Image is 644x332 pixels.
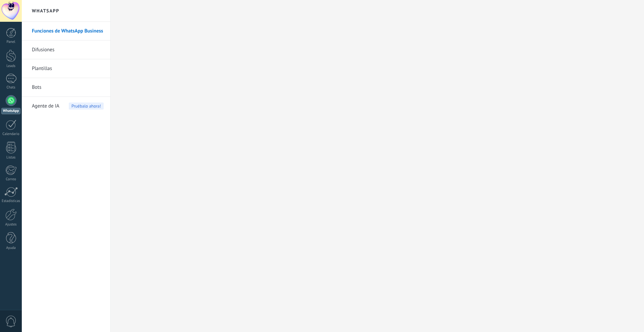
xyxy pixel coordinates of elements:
[1,40,21,44] div: Panel
[32,97,104,116] a: Agente de IAPruébalo ahora!
[1,222,21,227] div: Ajustes
[32,22,104,41] a: Funciones de WhatsApp Business
[1,246,21,250] div: Ayuda
[22,78,110,97] li: Bots
[32,78,104,97] a: Bots
[1,177,21,182] div: Correo
[22,59,110,78] li: Plantillas
[1,155,21,160] div: Listas
[69,103,104,110] span: Pruébalo ahora!
[1,132,21,136] div: Calendario
[1,199,21,203] div: Estadísticas
[1,85,21,90] div: Chats
[1,64,21,68] div: Leads
[1,108,20,114] div: WhatsApp
[22,41,110,59] li: Difusiones
[32,97,59,116] span: Agente de IA
[22,97,110,115] li: Agente de IA
[22,22,110,41] li: Funciones de WhatsApp Business
[32,59,104,78] a: Plantillas
[32,41,104,59] a: Difusiones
